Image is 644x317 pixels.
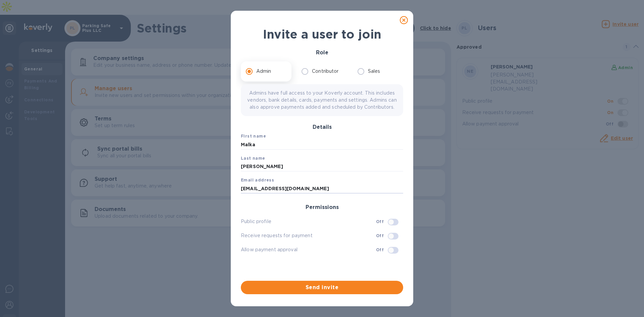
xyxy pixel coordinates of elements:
p: Allow payment approval [241,246,376,253]
p: Admin [256,68,271,75]
b: Email address [241,177,274,182]
button: Send invite [241,281,403,294]
p: Contributor [312,68,338,75]
input: Enter email address [241,183,403,194]
input: Enter last name [241,162,403,172]
input: Enter first name [241,140,403,150]
h3: Role [241,50,403,56]
b: Off [376,233,384,238]
h3: Permissions [241,204,403,211]
b: Off [376,219,384,224]
p: Receive requests for payment [241,232,376,239]
p: Sales [368,68,380,75]
b: Last name [241,156,265,161]
b: First name [241,134,266,139]
h3: Details [241,124,403,130]
span: Send invite [246,283,398,292]
p: Admins have full access to your Koverly account. This includes vendors, bank details, cards, paym... [246,90,398,111]
div: role [241,61,403,82]
b: Invite a user to join [263,27,381,42]
b: Off [376,247,384,252]
p: Public profile [241,218,376,225]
